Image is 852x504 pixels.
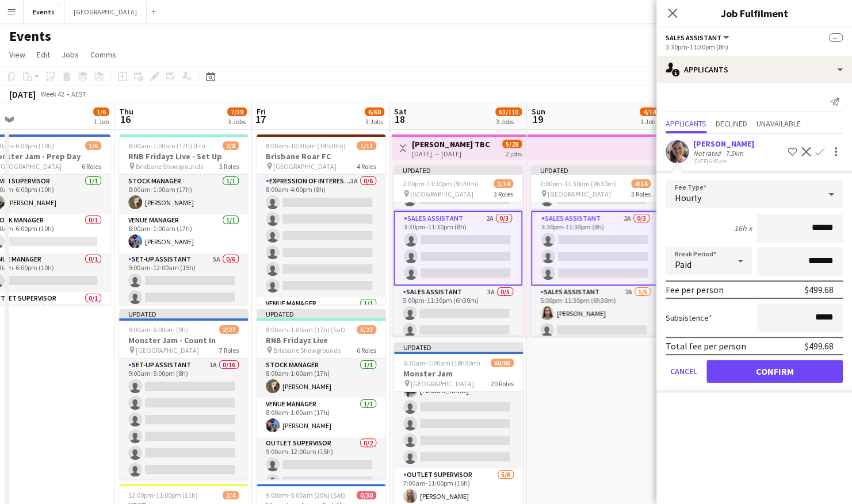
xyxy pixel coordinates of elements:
app-job-card: Updated2:00pm-11:30pm (9h30m)1/14 [GEOGRAPHIC_DATA]3 Roles Sales Assistant2A0/33:30pm-11:30pm (8h... [393,166,522,336]
app-card-role: Sales Assistant2A0/33:30pm-11:30pm (8h) [393,211,522,286]
span: [GEOGRAPHIC_DATA] [548,190,611,198]
app-card-role: Expression Of Interest (EOI)3A0/68:00am-4:00pm (8h) [257,175,385,297]
span: 1/6 [93,107,109,116]
span: 3 Roles [219,162,239,171]
app-card-role: Sales Assistant3A0/55:00pm-11:30pm (6h30m) [393,286,522,391]
div: Applicants [656,56,852,83]
app-job-card: 8:00am-1:00am (17h) (Fri)2/8RNB Fridayz Live - Set Up Brisbane Showgrounds3 RolesStock Manager1/1... [119,134,248,305]
div: 16h x [734,223,752,233]
span: Brisbane Showgrounds [136,162,203,171]
span: 9:00am-6:00pm (9h) [128,325,188,334]
div: 3 Jobs [228,117,246,126]
span: 6/68 [365,107,384,116]
span: Applicants [666,120,706,128]
div: $499.68 [805,284,834,295]
div: Updated [257,309,385,318]
span: 0/30 [357,491,376,499]
h3: Monster Jam - Count In [119,335,248,345]
app-job-card: Updated9:00am-6:00pm (9h)2/27Monster Jam - Count In [GEOGRAPHIC_DATA]7 RolesSet-up Assistant1A0/1... [119,309,248,479]
span: Sun [532,106,545,117]
a: Comms [86,47,121,62]
h3: Monster Jam [394,368,523,379]
div: Updated [119,309,248,318]
div: [DATE] 6:43pm [693,157,754,165]
span: 8:00am-1:00am (17h) (Fri) [128,141,205,150]
h3: RNB Fridayz Live - Set Up [119,151,248,161]
span: 9:00am-5:00am (20h) (Sat) [266,491,345,499]
a: Edit [32,47,55,62]
app-job-card: 8:00am-10:30pm (14h30m)1/11Brisbane Roar FC [GEOGRAPHIC_DATA]4 RolesExpression Of Interest (EOI)3... [257,134,385,305]
a: View [5,47,30,62]
button: Cancel [666,360,702,383]
span: -- [829,33,843,42]
span: 7 Roles [219,346,239,355]
div: 1 Job [640,117,659,126]
div: [PERSON_NAME] [693,138,754,149]
div: 3 Jobs [365,117,384,126]
span: 19 [530,113,545,126]
span: 7/39 [227,107,247,116]
div: [DATE] → [DATE] [412,149,490,158]
h1: Events [9,28,51,45]
app-job-card: Updated2:00pm-11:30pm (9h30m)4/14 [GEOGRAPHIC_DATA]3 Roles Sales Assistant2A0/33:30pm-11:30pm (8h... [531,166,660,336]
span: Declined [716,120,747,128]
span: 3 Roles [494,190,513,198]
div: Fee per person [666,284,724,295]
button: Events [24,1,64,23]
span: 6:30am-1:00am (18h30m) (Sun) [403,359,491,367]
app-card-role: Stock Manager1/18:00am-1:00am (17h)[PERSON_NAME] [119,175,248,214]
span: 8:00am-10:30pm (14h30m) [266,141,346,150]
span: 8:00am-1:00am (17h) (Sat) [266,325,345,334]
span: 2/27 [219,325,239,334]
span: Comms [90,49,116,60]
span: 3 Roles [631,190,651,198]
app-card-role: Sales Assistant2A1/55:00pm-11:30pm (6h30m)[PERSON_NAME] [531,286,660,391]
app-card-role: Venue Manager1/1 [257,297,385,336]
div: Total fee per person [666,340,746,352]
span: [GEOGRAPHIC_DATA] [136,346,199,355]
span: 4/14 [640,107,659,116]
span: 3/4 [223,491,239,499]
span: 60/86 [491,359,514,367]
div: $499.68 [805,340,834,352]
span: 2/8 [223,141,239,150]
span: Sales Assistant [666,33,721,42]
span: 2:00pm-11:30pm (9h30m) [540,179,616,188]
span: [GEOGRAPHIC_DATA] [273,162,337,171]
span: 5/27 [357,325,376,334]
div: 1 Job [94,117,109,126]
app-card-role: Sales Assistant2A0/33:30pm-11:30pm (8h) [531,211,660,286]
app-card-role: Set-up Assistant5A0/69:00am-12:00am (15h) [119,253,248,375]
span: Fri [257,106,266,117]
span: Brisbane Showgrounds [273,346,341,355]
span: Thu [119,106,133,117]
button: Confirm [706,360,843,383]
span: 20 Roles [491,379,514,388]
h3: Job Fulfilment [656,6,852,21]
span: [GEOGRAPHIC_DATA] [410,190,473,198]
span: 16 [117,113,133,126]
button: Sales Assistant [666,33,731,42]
span: Edit [37,49,50,60]
h3: Brisbane Roar FC [257,151,385,161]
span: 4 Roles [357,162,376,171]
a: Jobs [57,47,83,62]
label: Subsistence [666,313,712,323]
div: 2 jobs [506,148,522,158]
h3: [PERSON_NAME] TBC [412,139,490,149]
app-job-card: Updated8:00am-1:00am (17h) (Sat)5/27RNB Fridayz Live Brisbane Showgrounds6 RolesStock Manager1/18... [257,309,385,479]
span: Hourly [675,192,701,203]
div: 3 Jobs [496,117,521,126]
span: 63/110 [495,107,522,116]
app-card-role: Stock Manager1/18:00am-1:00am (17h)[PERSON_NAME] [257,359,385,398]
button: [GEOGRAPHIC_DATA] [64,1,147,23]
span: 12:00pm-11:00pm (11h) [128,491,198,499]
span: 2:00pm-11:30pm (9h30m) [403,179,479,188]
span: 4/14 [631,179,651,188]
